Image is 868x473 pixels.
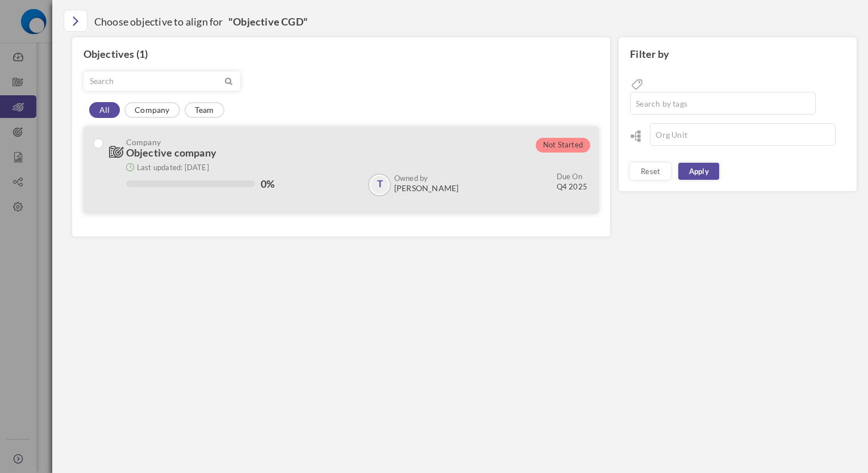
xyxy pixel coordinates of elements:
i: Organization Unit [630,130,641,142]
b: Owned by [394,174,428,183]
a: T [369,175,390,195]
i: tags [630,77,645,92]
a: Reset [630,163,671,180]
a: Team [185,102,224,118]
span: [PERSON_NAME] [394,184,459,193]
small: Last updated: [DATE] [137,163,209,172]
small: Choose objective to align for [94,15,226,28]
a: Close [64,10,87,32]
small: Q4 2025 [557,171,587,192]
a: All [89,102,120,118]
b: "Objective CGD" [228,15,308,28]
span: Not Started [536,138,590,153]
span: Objective company [126,146,216,159]
label: 0% [261,178,274,189]
a: Company [124,102,180,118]
span: Company [126,138,491,146]
a: Apply [678,163,719,180]
h4: Filter by [630,49,857,60]
input: Search [84,72,223,90]
small: Due On [557,172,582,181]
h4: Objectives (1) [84,49,599,60]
